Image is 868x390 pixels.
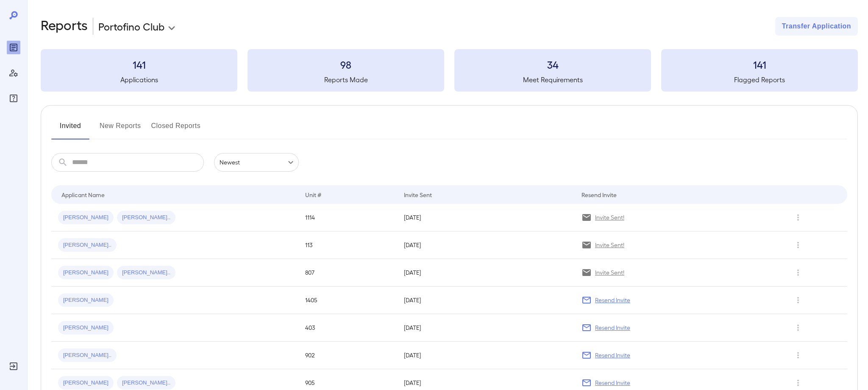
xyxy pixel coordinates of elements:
span: [PERSON_NAME] [58,379,114,387]
td: [DATE] [397,287,575,314]
td: 113 [298,231,397,259]
h5: Meet Requirements [454,75,651,85]
p: Invite Sent! [595,241,624,249]
span: [PERSON_NAME].. [58,351,117,359]
button: Closed Reports [151,119,201,139]
p: Resend Invite [595,323,630,332]
h3: 34 [454,58,651,71]
span: [PERSON_NAME].. [117,379,175,387]
button: Transfer Application [775,17,858,36]
span: [PERSON_NAME] [58,296,114,304]
h3: 98 [248,58,444,71]
button: New Reports [100,119,141,139]
div: Log Out [7,359,20,373]
div: Applicant Name [61,189,105,200]
td: [DATE] [397,204,575,231]
span: [PERSON_NAME] [58,324,114,332]
div: Newest [214,153,299,172]
td: [DATE] [397,231,575,259]
p: Resend Invite [595,351,630,359]
p: Resend Invite [595,379,630,387]
span: [PERSON_NAME].. [117,269,175,277]
td: 403 [298,314,397,342]
div: Invite Sent [404,189,432,200]
span: [PERSON_NAME] [58,269,114,277]
button: Row Actions [791,293,805,307]
button: Row Actions [791,211,805,224]
div: Manage Users [7,66,20,80]
td: [DATE] [397,314,575,342]
div: FAQ [7,92,20,105]
td: 1405 [298,287,397,314]
h5: Reports Made [248,75,444,85]
td: 807 [298,259,397,287]
td: [DATE] [397,259,575,287]
h5: Applications [41,75,237,85]
p: Invite Sent! [595,213,624,222]
button: Row Actions [791,376,805,390]
div: Resend Invite [581,189,617,200]
span: [PERSON_NAME] [58,214,114,222]
h3: 141 [41,58,237,71]
button: Invited [51,119,89,139]
h3: 141 [661,58,858,71]
button: Row Actions [791,348,805,362]
button: Row Actions [791,238,805,252]
div: Reports [7,41,20,54]
summary: 141Applications98Reports Made34Meet Requirements141Flagged Reports [41,49,858,92]
p: Resend Invite [595,296,630,304]
td: [DATE] [397,342,575,369]
p: Portofino Club [98,19,164,33]
h2: Reports [41,17,88,36]
button: Row Actions [791,321,805,334]
td: 1114 [298,204,397,231]
span: [PERSON_NAME].. [58,241,117,249]
h5: Flagged Reports [661,75,858,85]
p: Invite Sent! [595,268,624,277]
div: Unit # [305,189,321,200]
button: Row Actions [791,266,805,279]
td: 902 [298,342,397,369]
span: [PERSON_NAME].. [117,214,175,222]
